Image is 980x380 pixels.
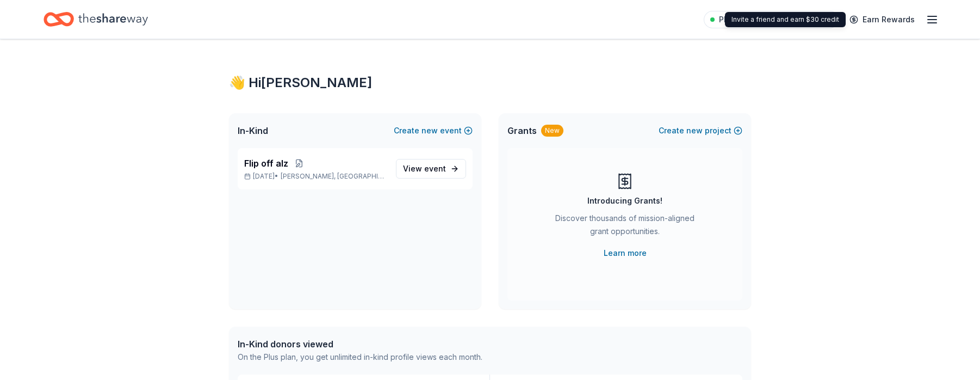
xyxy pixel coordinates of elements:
div: In-Kind donors viewed [238,338,482,351]
div: 👋 Hi [PERSON_NAME] [229,74,751,91]
a: View event [396,159,466,179]
div: On the Plus plan, you get unlimited in-kind profile views each month. [238,351,482,364]
button: Createnewproject [659,124,742,137]
span: new [421,124,438,137]
a: Learn more [604,247,647,260]
span: In-Kind [238,124,268,137]
div: Discover thousands of mission-aligned grant opportunities. [551,212,699,242]
span: [PERSON_NAME], [GEOGRAPHIC_DATA] [281,172,387,181]
span: Grants [507,124,537,137]
a: Earn Rewards [843,10,921,29]
a: Plus trial ends on 10AM[DATE] [704,11,839,28]
div: Invite a friend and earn $30 credit [725,12,846,27]
span: new [686,124,703,137]
span: Plus trial ends on 10AM[DATE] [719,13,832,26]
button: Createnewevent [394,124,473,137]
span: event [424,164,446,173]
p: [DATE] • [244,172,387,181]
div: Introducing Grants! [587,194,662,207]
span: Flip off alz [244,157,288,170]
a: Home [44,7,148,32]
span: View [403,162,446,175]
div: New [541,125,563,137]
